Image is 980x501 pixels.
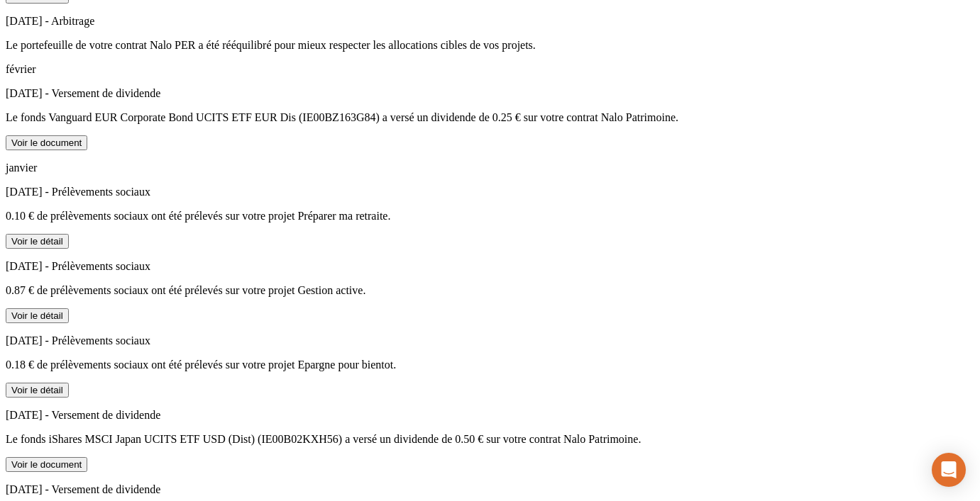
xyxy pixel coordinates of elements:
[6,433,641,445] span: Le fonds iShares MSCI Japan UCITS ETF USD (Dist) (IE00B02KXH56) a versé un dividende de 0.50 € su...
[6,111,678,123] span: Le fonds Vanguard EUR Corporate Bond UCITS ETF EUR Dis (IE00BZ163G84) a versé un dividende de 0.2...
[6,409,160,421] span: [DATE] - Versement de dividende
[6,308,69,323] button: Voir le détail
[6,15,94,27] span: [DATE] - Arbitrage
[6,483,160,495] span: [DATE] - Versement de dividende
[6,284,365,296] span: 0.87 € de prélèvements sociaux ont été prélevés sur votre projet Gestion active.
[11,236,63,247] div: Voir le détail
[11,310,63,321] div: Voir le détail
[6,87,160,99] span: [DATE] - Versement de dividende
[6,135,87,150] button: Voir le document
[6,162,974,174] p: janvier
[6,359,396,371] span: 0.18 € de prélèvements sociaux ont été prélevés sur votre projet Epargne pour bientot.
[11,137,82,148] div: Voir le document
[6,186,150,198] span: [DATE] - Prélèvements sociaux
[6,210,390,222] span: 0.10 € de prélèvements sociaux ont été prélevés sur votre projet Préparer ma retraite.
[6,260,150,272] span: [DATE] - Prélèvements sociaux
[6,457,87,472] button: Voir le document
[932,453,966,487] div: Open Intercom Messenger
[6,234,69,249] button: Voir le détail
[11,385,63,395] div: Voir le détail
[6,63,974,76] p: février
[6,334,150,347] span: [DATE] - Prélèvements sociaux
[6,39,536,51] span: Le portefeuille de votre contrat Nalo PER a été rééquilibré pour mieux respecter les allocations ...
[6,383,69,398] button: Voir le détail
[11,459,82,470] div: Voir le document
